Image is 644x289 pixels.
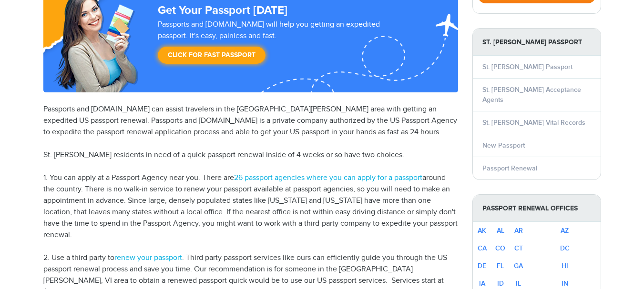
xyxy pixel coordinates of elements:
[158,47,266,64] a: Click for Fast Passport
[514,244,523,252] a: CT
[561,227,569,235] a: AZ
[482,119,585,127] a: St. [PERSON_NAME] Vital Records
[495,244,505,252] a: CO
[114,253,182,262] a: renew your passport
[497,227,504,235] a: AL
[497,279,504,288] a: ID
[562,279,568,288] a: IN
[482,141,525,149] a: New Passport
[562,262,568,270] a: HI
[482,63,572,71] a: St. [PERSON_NAME] Passport
[478,262,486,270] a: DE
[43,149,458,161] p: St. [PERSON_NAME] residents in need of a quick passport renewal inside of 4 weeks or so have two ...
[560,244,570,252] a: DC
[514,262,523,270] a: GA
[479,279,485,288] a: IA
[43,172,458,241] p: 1. You can apply at a Passport Agency near you. There are around the country. There is no walk-in...
[43,104,458,138] p: Passports and [DOMAIN_NAME] can assist travelers in the [GEOGRAPHIC_DATA][PERSON_NAME] area with ...
[478,227,486,235] a: AK
[158,3,287,17] strong: Get Your Passport [DATE]
[473,29,601,56] strong: St. [PERSON_NAME] Passport
[478,244,487,252] a: CA
[516,279,521,288] a: IL
[497,262,504,270] a: FL
[514,227,523,235] a: AR
[473,195,601,222] strong: Passport Renewal Offices
[234,173,422,182] a: 26 passport agencies where you can apply for a passport
[154,19,414,69] div: Passports and [DOMAIN_NAME] will help you getting an expedited passport. It's easy, painless and ...
[482,86,581,104] a: St. [PERSON_NAME] Acceptance Agents
[482,164,537,172] a: Passport Renewal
